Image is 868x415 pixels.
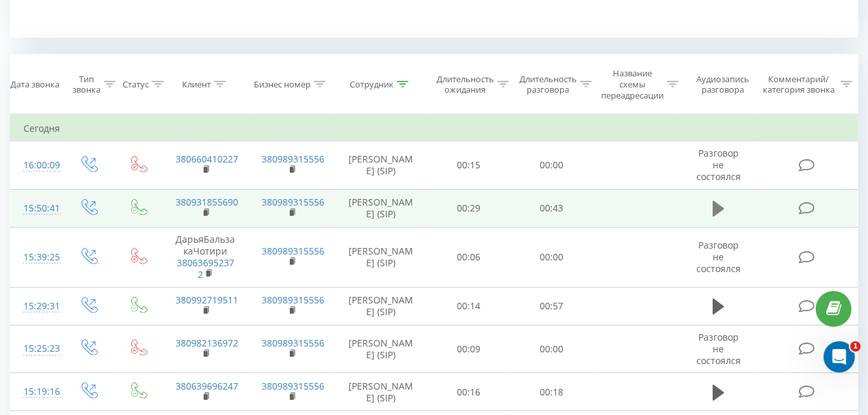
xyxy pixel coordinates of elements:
[176,294,238,306] a: 380992719511
[335,287,427,325] td: [PERSON_NAME] (SIP)
[262,245,324,257] a: 380989315556
[696,331,741,367] span: Разговор не состоялся
[824,341,855,373] iframe: Intercom live chat
[262,380,324,392] a: 380989315556
[72,74,101,96] div: Тип звонка
[23,245,50,270] div: 15:39:25
[510,373,593,411] td: 00:18
[23,379,50,405] div: 15:19:16
[163,227,249,287] td: ДарьяБальзакаЧотири
[335,189,427,227] td: [PERSON_NAME] (SIP)
[335,373,427,411] td: [PERSON_NAME] (SIP)
[427,227,510,287] td: 00:06
[335,227,427,287] td: [PERSON_NAME] (SIP)
[427,287,510,325] td: 00:14
[761,74,837,96] div: Комментарий/категория звонка
[23,336,50,361] div: 15:25:23
[335,142,427,190] td: [PERSON_NAME] (SIP)
[10,115,858,142] td: Сегодня
[427,142,510,190] td: 00:15
[519,74,577,96] div: Длительность разговора
[350,79,394,90] div: Сотрудник
[427,373,510,411] td: 00:16
[510,227,593,287] td: 00:00
[335,325,427,373] td: [PERSON_NAME] (SIP)
[123,79,149,90] div: Статус
[182,79,211,90] div: Клиент
[176,380,238,392] a: 380639696247
[850,341,861,352] span: 1
[696,147,741,183] span: Разговор не состоялся
[262,294,324,306] a: 380989315556
[690,74,755,96] div: Аудиозапись разговора
[510,189,593,227] td: 00:43
[23,153,50,178] div: 16:00:09
[262,153,324,165] a: 380989315556
[601,68,664,101] div: Название схемы переадресации
[177,256,234,281] a: 380636952372
[176,196,238,208] a: 380931855690
[696,239,741,275] span: Разговор не состоялся
[176,337,238,349] a: 380982136972
[23,294,50,319] div: 15:29:31
[262,196,324,208] a: 380989315556
[437,74,494,96] div: Длительность ожидания
[254,79,311,90] div: Бизнес номер
[262,337,324,349] a: 380989315556
[176,153,238,165] a: 380660410227
[427,325,510,373] td: 00:09
[510,142,593,190] td: 00:00
[510,287,593,325] td: 00:57
[10,79,59,90] div: Дата звонка
[510,325,593,373] td: 00:00
[427,189,510,227] td: 00:29
[23,196,50,221] div: 15:50:41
